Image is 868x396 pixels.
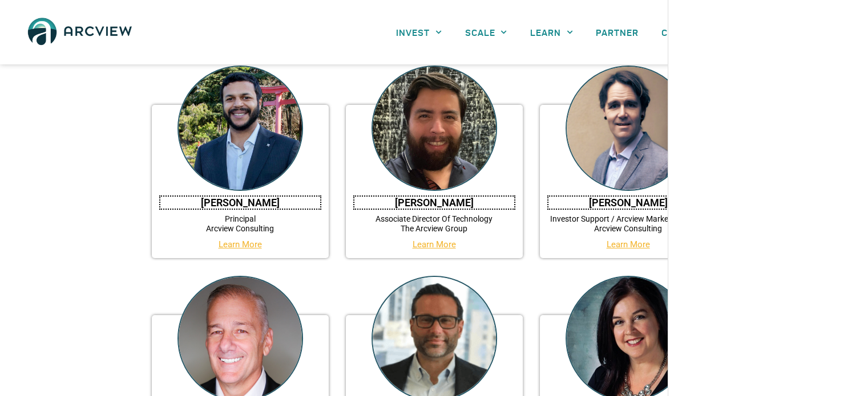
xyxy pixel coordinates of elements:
[385,19,453,45] a: INVEST
[23,11,137,53] img: The Arcview Group
[607,239,650,250] a: Learn More
[584,19,650,45] a: PARTNER
[385,19,729,45] nav: Menu
[206,214,274,233] a: PrincipalArcview Consulting
[413,239,456,250] a: Learn More
[550,214,706,233] a: Investor Support / Arcview Market ResearchArcview Consulting
[219,239,262,250] a: Learn More
[201,197,280,209] a: [PERSON_NAME]
[650,19,729,45] a: CONNECT
[519,19,584,45] a: LEARN
[395,197,474,209] a: [PERSON_NAME]
[589,197,668,209] a: [PERSON_NAME]
[453,19,518,45] a: SCALE
[376,214,492,233] a: Associate Director Of TechnologyThe Arcview Group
